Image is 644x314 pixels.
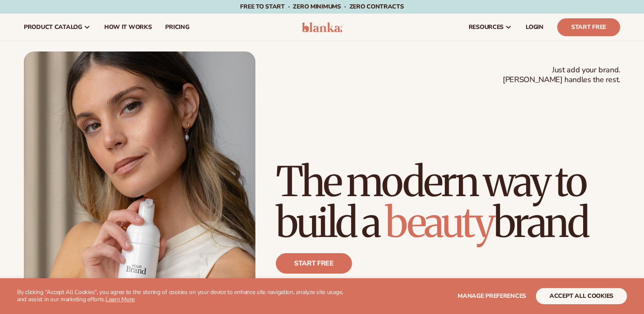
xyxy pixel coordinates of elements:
[526,24,544,31] span: LOGIN
[385,197,493,248] span: beauty
[458,292,526,300] span: Manage preferences
[24,24,82,31] span: product catalog
[158,14,196,41] a: pricing
[276,161,620,243] h1: The modern way to build a brand
[276,253,352,274] a: Start free
[17,289,349,303] p: By clicking "Accept All Cookies", you agree to the storing of cookies on your device to enhance s...
[557,18,620,36] a: Start Free
[240,3,404,11] span: Free to start · ZERO minimums · ZERO contracts
[458,288,526,304] button: Manage preferences
[97,14,159,41] a: How It Works
[503,65,620,85] span: Just add your brand. [PERSON_NAME] handles the rest.
[519,14,550,41] a: LOGIN
[17,14,97,41] a: product catalog
[462,14,519,41] a: resources
[104,24,152,31] span: How It Works
[469,24,504,31] span: resources
[106,295,135,303] a: Learn More
[536,288,627,304] button: accept all cookies
[302,22,342,32] img: logo
[165,24,189,31] span: pricing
